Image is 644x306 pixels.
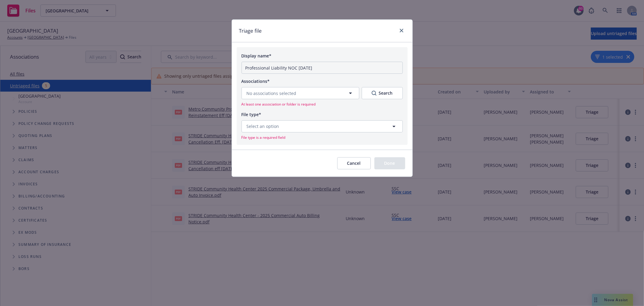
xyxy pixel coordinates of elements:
[247,123,279,129] span: Select an option
[239,27,262,35] h1: Triage file
[362,87,403,99] button: SearchSearch
[398,27,405,34] a: close
[242,53,272,59] span: Display name*
[242,135,403,140] span: File type is a required field
[372,91,376,96] svg: Search
[337,157,371,169] button: Cancel
[242,120,403,132] button: Select an option
[242,112,261,117] span: File type*
[242,62,403,74] input: Add display name here...
[242,102,403,107] span: At least one association or folder is required
[247,90,296,96] span: No associations selected
[372,90,393,96] div: Search
[242,87,359,99] button: No associations selected
[242,78,270,84] span: Associations*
